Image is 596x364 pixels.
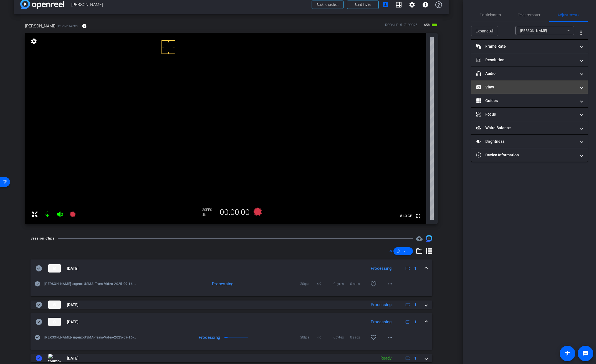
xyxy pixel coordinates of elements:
[414,266,416,271] span: 1
[582,350,589,357] mat-icon: message
[67,302,79,308] span: [DATE]
[355,2,371,7] span: Send invite
[476,152,576,158] mat-panel-title: Device Information
[31,277,432,296] div: thumb-nail[DATE]Processing1
[350,281,367,287] span: 0 secs
[370,334,377,341] mat-icon: favorite_border
[471,53,588,67] mat-expansion-panel-header: Resolution
[25,23,57,29] span: [PERSON_NAME]
[48,318,61,326] img: thumb-nail
[387,334,393,341] mat-icon: more_horiz
[31,331,432,350] div: thumb-nail[DATE]Processing1
[202,213,216,217] div: 4K
[471,135,588,148] mat-expansion-panel-header: Brightness
[564,350,571,357] mat-icon: accessibility
[471,94,588,107] mat-expansion-panel-header: Guides
[370,281,377,287] mat-icon: favorite_border
[476,98,576,104] mat-panel-title: Guides
[480,13,501,17] span: Participants
[177,335,223,340] div: Processing
[317,3,339,7] span: Back to project
[368,319,394,325] div: Processing
[48,301,61,309] img: thumb-nail
[471,67,588,80] mat-expansion-panel-header: Audio
[476,71,576,77] mat-panel-title: Audio
[426,235,432,242] img: Session clips
[67,355,79,361] span: [DATE]
[557,13,579,17] span: Adjustments
[347,1,379,9] button: Send invite
[471,148,588,162] mat-expansion-panel-header: Device Information
[471,121,588,134] mat-expansion-panel-header: White Balance
[414,302,416,308] span: 1
[31,354,432,362] mat-expansion-panel-header: thumb-nail[DATE]Ready1
[476,139,576,144] mat-panel-title: Brightness
[398,213,414,219] span: 51.0 GB
[67,266,79,271] span: [DATE]
[216,208,253,217] div: 00:00:00
[82,24,87,29] mat-icon: info
[44,281,137,287] span: [PERSON_NAME]-argenx-USMA-Team-Video-2025-09-16-10-17-23-084-0
[471,40,588,53] mat-expansion-panel-header: Frame Rate
[409,1,415,8] mat-icon: settings
[385,22,418,30] div: ROOM ID: 517199875
[31,236,55,241] div: Session Clips
[476,57,576,63] mat-panel-title: Resolution
[202,208,216,212] div: 30
[31,313,432,331] mat-expansion-panel-header: thumb-nail[DATE]Processing1
[395,1,402,8] mat-icon: grid_on
[31,259,432,277] mat-expansion-panel-header: thumb-nail[DATE]Processing1
[300,335,317,340] span: 30fps
[578,29,584,36] mat-icon: more_vert
[317,281,334,287] span: 4K
[416,235,423,242] mat-icon: cloud_upload
[48,354,61,362] img: thumb-nail
[422,1,429,8] mat-icon: info
[574,26,588,39] button: More Options for Adjustments Panel
[471,108,588,121] mat-expansion-panel-header: Focus
[520,29,547,33] span: [PERSON_NAME]
[414,319,416,325] span: 1
[350,335,367,340] span: 0 secs
[471,80,588,94] mat-expansion-panel-header: View
[44,335,137,340] span: [PERSON_NAME]-argenx-USMA-Team-Video-2025-09-16-10-09-57-869-0
[48,264,61,273] img: thumb-nail
[334,335,350,340] span: 0bytes
[431,22,438,28] mat-icon: battery_std
[378,355,394,362] div: Ready
[58,24,78,28] span: iPhone 14 Pro
[334,281,350,287] span: 0bytes
[317,335,334,340] span: 4K
[476,111,576,117] mat-panel-title: Focus
[368,265,394,272] div: Processing
[423,21,431,29] span: 65%
[476,84,576,90] mat-panel-title: View
[312,1,344,9] button: Back to project
[67,319,79,325] span: [DATE]
[414,355,416,361] span: 1
[476,125,576,131] mat-panel-title: White Balance
[300,281,317,287] span: 30fps
[476,26,494,36] span: Expand All
[31,301,432,309] mat-expansion-panel-header: thumb-nail[DATE]Processing1
[206,208,212,212] span: FPS
[518,13,541,17] span: Teleprompter
[471,26,498,36] button: Expand All
[190,281,236,287] div: Processing
[416,235,423,242] span: Destinations for your clips
[387,281,393,287] mat-icon: more_horiz
[368,302,394,308] div: Processing
[382,1,389,8] mat-icon: account_box
[415,213,421,219] mat-icon: fullscreen
[30,38,38,45] mat-icon: settings
[476,44,576,49] mat-panel-title: Frame Rate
